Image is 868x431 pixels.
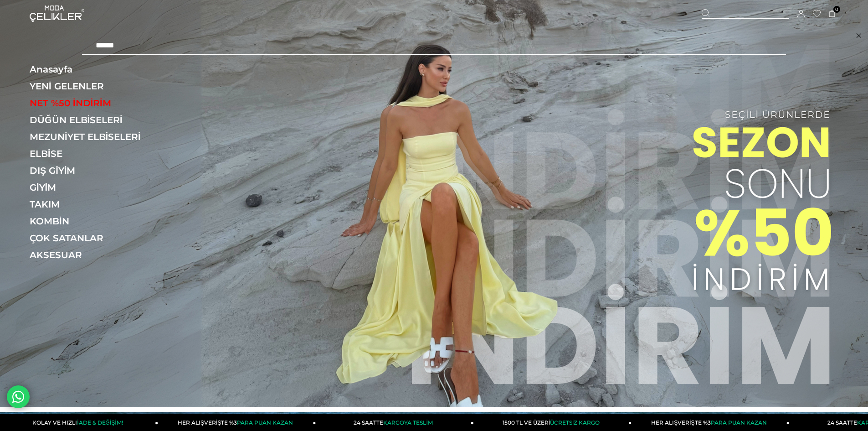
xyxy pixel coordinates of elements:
a: MEZUNİYET ELBİSELERİ [30,131,155,142]
a: ELBİSE [30,148,155,159]
a: TAKIM [30,199,155,210]
span: 0 [833,6,840,13]
a: 1500 TL VE ÜZERİÜCRETSİZ KARGO [474,414,632,431]
span: KARGOYA TESLİM [383,419,432,426]
span: PARA PUAN KAZAN [237,419,293,426]
a: AKSESUAR [30,249,155,260]
a: GİYİM [30,182,155,193]
a: HER ALIŞVERİŞTE %3PARA PUAN KAZAN [632,414,789,431]
span: PARA PUAN KAZAN [711,419,767,426]
a: HER ALIŞVERİŞTE %3PARA PUAN KAZAN [158,414,316,431]
span: ÜCRETSİZ KARGO [550,419,600,426]
a: 0 [829,10,836,17]
a: DÜĞÜN ELBİSELERİ [30,114,155,125]
a: DIŞ GİYİM [30,165,155,176]
a: Anasayfa [30,64,155,75]
a: NET %50 İNDİRİM [30,98,155,109]
a: KOLAY VE HIZLIİADE & DEĞİŞİM! [0,414,158,431]
img: logo [30,5,84,22]
a: KOMBİN [30,216,155,227]
a: 24 SAATTEKARGOYA TESLİM [316,414,474,431]
a: YENİ GELENLER [30,81,155,92]
a: ÇOK SATANLAR [30,233,155,244]
span: İADE & DEĞİŞİM! [77,419,123,426]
